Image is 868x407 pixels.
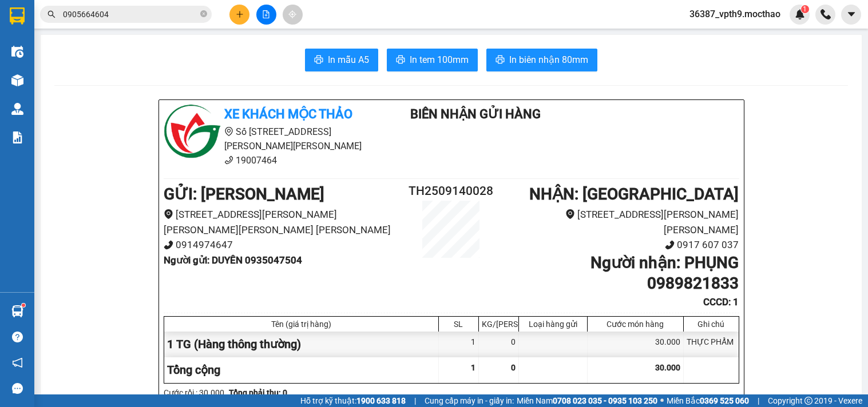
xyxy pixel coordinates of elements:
[200,10,207,17] span: close-circle
[471,363,475,372] span: 1
[229,5,249,25] button: plus
[482,320,516,329] div: KG/[PERSON_NAME]
[224,107,352,121] b: Xe khách Mộc Thảo
[63,8,198,21] input: Tìm tên, số ĐT hoặc mã đơn
[256,5,276,25] button: file-add
[410,107,541,121] b: Biên Nhận Gửi Hàng
[553,396,657,405] strong: 0708 023 035 - 0935 103 250
[590,320,680,329] div: Cước món hàng
[12,357,23,368] span: notification
[703,296,739,308] b: CCCD : 1
[821,9,831,19] img: phone-icon
[509,53,588,67] span: In biên nhận 80mm
[164,237,403,253] li: 0914974647
[803,5,807,13] span: 1
[795,9,805,19] img: icon-new-feature
[328,53,369,67] span: In mẫu A5
[588,332,684,357] div: 30.000
[665,240,675,250] span: phone
[200,9,207,20] span: close-circle
[414,394,416,407] span: |
[687,320,736,329] div: Ghi chú
[12,383,23,394] span: message
[10,7,25,25] img: logo-vxr
[164,386,224,399] div: Cước rồi : 30.000
[684,332,739,357] div: THỰC PHẨM
[667,394,749,407] span: Miền Bắc
[283,5,303,25] button: aim
[164,209,173,219] span: environment
[47,10,56,18] span: search
[479,332,519,357] div: 0
[164,207,403,237] li: [STREET_ADDRESS][PERSON_NAME][PERSON_NAME][PERSON_NAME] [PERSON_NAME]
[511,363,516,372] span: 0
[660,398,664,403] span: ⚪️
[164,153,376,167] li: 19007464
[262,10,270,18] span: file-add
[403,182,500,201] h2: TH2509140028
[22,304,25,307] sup: 1
[164,185,324,203] b: GỬI : [PERSON_NAME]
[229,388,287,397] b: Tổng phải thu: 0
[164,240,173,250] span: phone
[486,49,597,71] button: printerIn biên nhận 80mm
[439,332,479,357] div: 1
[164,254,302,266] b: Người gửi : DUYÊN 0935047504
[499,237,739,253] li: 0917 607 037
[801,5,809,13] sup: 1
[164,125,376,153] li: Số [STREET_ADDRESS][PERSON_NAME][PERSON_NAME]
[655,363,680,372] span: 30.000
[11,74,23,86] img: warehouse-icon
[11,305,23,317] img: warehouse-icon
[288,10,296,18] span: aim
[590,253,739,293] b: Người nhận : PHỤNG 0989821833
[314,55,323,66] span: printer
[565,209,575,219] span: environment
[11,103,23,115] img: warehouse-icon
[700,396,749,405] strong: 0369 525 060
[522,320,584,329] div: Loại hàng gửi
[300,394,406,407] span: Hỗ trợ kỹ thuật:
[305,49,378,71] button: printerIn mẫu A5
[496,55,505,66] span: printer
[387,49,478,71] button: printerIn tem 100mm
[680,7,790,21] span: 36387_vpth9.mocthao
[11,131,23,143] img: solution-icon
[167,320,435,329] div: Tên (giá trị hàng)
[425,394,514,407] span: Cung cấp máy in - giấy in:
[517,394,657,407] span: Miền Nam
[442,320,475,329] div: SL
[11,46,23,58] img: warehouse-icon
[529,185,739,203] b: NHẬN : [GEOGRAPHIC_DATA]
[167,363,220,377] span: Tổng cộng
[224,127,233,136] span: environment
[499,207,739,237] li: [STREET_ADDRESS][PERSON_NAME][PERSON_NAME]
[236,10,244,18] span: plus
[164,105,221,162] img: logo.jpg
[356,396,406,405] strong: 1900 633 818
[12,332,23,342] span: question-circle
[846,9,857,19] span: caret-down
[804,397,812,405] span: copyright
[410,53,469,67] span: In tem 100mm
[164,332,439,357] div: 1 TG (Hàng thông thường)
[841,5,861,25] button: caret-down
[758,394,759,407] span: |
[224,155,233,165] span: phone
[396,55,405,66] span: printer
